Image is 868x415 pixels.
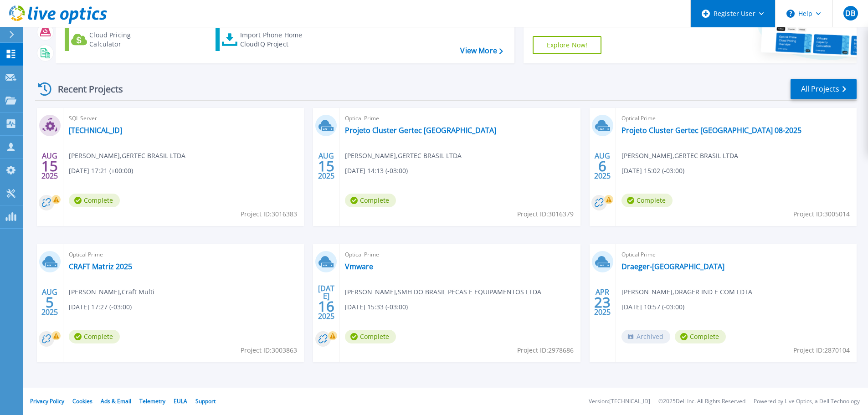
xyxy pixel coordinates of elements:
[139,397,165,405] a: Telemetry
[621,250,851,260] span: Optical Prime
[69,166,133,176] span: [DATE] 17:21 (+00:00)
[594,298,611,306] span: 23
[517,209,574,219] span: Project ID: 3016379
[621,166,684,176] span: [DATE] 15:02 (-03:00)
[345,113,575,123] span: Optical Prime
[345,126,496,135] a: Projeto Cluster Gertec [GEOGRAPHIC_DATA]
[845,10,855,17] span: DB
[195,397,216,405] a: Support
[241,209,297,219] span: Project ID: 3016383
[533,36,602,54] a: Explore Now!
[621,126,801,135] a: Projeto Cluster Gertec [GEOGRAPHIC_DATA] 08-2025
[89,31,162,49] div: Cloud Pricing Calculator
[598,162,606,170] span: 6
[69,330,120,343] span: Complete
[793,209,850,219] span: Project ID: 3005014
[594,286,611,319] div: APR 2025
[240,31,311,49] div: Import Phone Home CloudIQ Project
[345,262,373,271] a: Vmware
[41,162,58,170] span: 15
[101,397,131,405] a: Ads & Email
[65,28,166,51] a: Cloud Pricing Calculator
[517,345,574,355] span: Project ID: 2978686
[345,330,396,343] span: Complete
[41,149,58,183] div: AUG 2025
[621,113,851,123] span: Optical Prime
[241,345,297,355] span: Project ID: 3003863
[345,302,408,312] span: [DATE] 15:33 (-03:00)
[46,298,54,306] span: 5
[69,113,298,123] span: SQL Server
[621,151,738,161] span: [PERSON_NAME] , GERTEC BRASIL LTDA
[675,330,726,343] span: Complete
[345,194,396,207] span: Complete
[30,397,64,405] a: Privacy Policy
[69,126,122,135] a: [TECHNICAL_ID]
[594,149,611,183] div: AUG 2025
[174,397,187,405] a: EULA
[318,286,335,319] div: [DATE] 2025
[345,151,462,161] span: [PERSON_NAME] , GERTEC BRASIL LTDA
[69,194,120,207] span: Complete
[69,287,154,297] span: [PERSON_NAME] , Craft Multi
[69,302,132,312] span: [DATE] 17:27 (-03:00)
[754,399,860,405] li: Powered by Live Optics, a Dell Technology
[69,151,185,161] span: [PERSON_NAME] , GERTEC BRASIL LTDA
[345,166,408,176] span: [DATE] 14:13 (-03:00)
[460,46,503,55] a: View More
[658,399,745,405] li: © 2025 Dell Inc. All Rights Reserved
[41,286,58,319] div: AUG 2025
[589,399,650,405] li: Version: [TECHNICAL_ID]
[621,194,673,207] span: Complete
[621,262,724,271] a: Draeger-[GEOGRAPHIC_DATA]
[318,302,334,310] span: 16
[69,262,132,271] a: CRAFT Matriz 2025
[35,78,135,100] div: Recent Projects
[621,287,752,297] span: [PERSON_NAME] , DRAGER IND E COM LDTA
[791,79,857,99] a: All Projects
[621,302,684,312] span: [DATE] 10:57 (-03:00)
[345,250,575,260] span: Optical Prime
[72,397,92,405] a: Cookies
[318,162,334,170] span: 15
[793,345,850,355] span: Project ID: 2870104
[621,330,670,343] span: Archived
[69,250,298,260] span: Optical Prime
[318,149,335,183] div: AUG 2025
[345,287,541,297] span: [PERSON_NAME] , SMH DO BRASIL PECAS E EQUIPAMENTOS LTDA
